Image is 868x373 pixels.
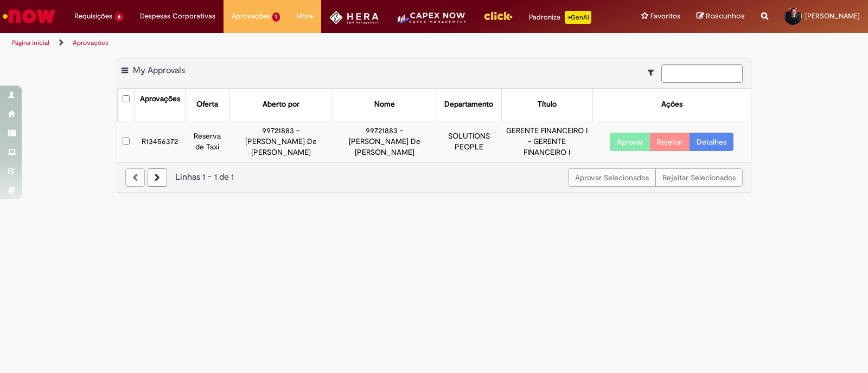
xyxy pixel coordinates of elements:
[501,121,592,162] td: GERENTE FINANCEIRO I - GERENTE FINANCEIRO I
[648,69,659,76] i: Mostrar filtros para: Suas Solicitações
[483,8,513,24] img: click_logo_yellow_360x200.png
[272,12,280,22] span: 1
[229,121,333,162] td: 99721883 - [PERSON_NAME] De [PERSON_NAME]
[1,5,57,27] img: ServiceNow
[661,99,682,110] div: Ações
[329,11,379,24] img: HeraLogo.png
[395,11,467,32] img: CapexLogo5.png
[232,11,270,22] span: Aprovações
[650,11,680,22] span: Favoritos
[140,94,180,104] div: Aprovações
[135,121,186,162] td: R13456372
[697,11,745,22] a: Rascunhos
[125,171,743,184] div: Linhas 1 − 1 de 1
[706,11,745,21] span: Rascunhos
[133,65,185,76] span: My Approvals
[333,121,436,162] td: 99721883 - [PERSON_NAME] De [PERSON_NAME]
[650,133,690,151] button: Rejeitar
[74,11,112,22] span: Requisições
[805,11,860,21] span: [PERSON_NAME]
[12,38,49,47] a: Página inicial
[374,99,395,110] div: Nome
[186,121,229,162] td: Reserva de Taxi
[690,133,733,151] a: Detalhes
[263,99,299,110] div: Aberto por
[436,121,501,162] td: SOLUTIONS PEOPLE
[114,12,124,22] span: 6
[610,133,650,151] button: Aprovar
[565,11,591,24] p: +GenAi
[135,89,186,121] th: Aprovações
[73,38,108,47] a: Aprovações
[8,33,571,53] ul: Trilhas de página
[296,11,313,22] span: More
[538,99,557,110] div: Título
[196,99,218,110] div: Oferta
[444,99,493,110] div: Departamento
[529,11,591,24] div: Padroniza
[140,11,215,22] span: Despesas Corporativas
